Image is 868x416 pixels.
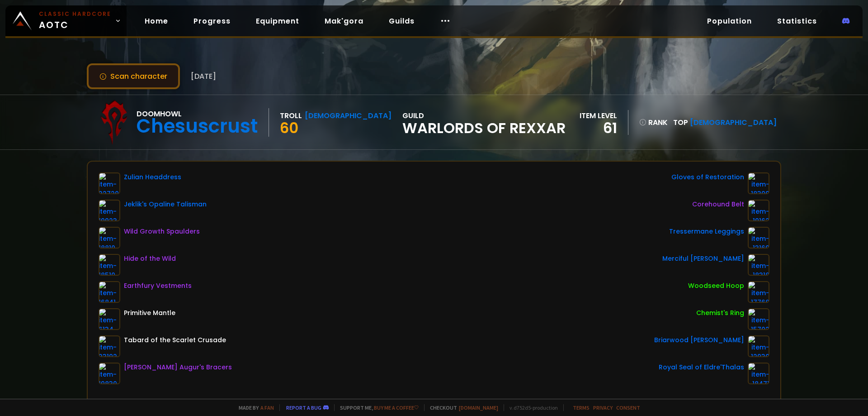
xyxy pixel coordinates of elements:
div: Gloves of Restoration [671,172,744,182]
div: Hide of the Wild [124,254,176,263]
button: Scan character [87,63,180,89]
span: v. d752d5 - production [504,404,558,411]
span: [DEMOGRAPHIC_DATA] [690,117,777,128]
div: item level [580,110,617,121]
div: Woodseed Hoop [688,281,744,291]
a: [DOMAIN_NAME] [459,404,498,411]
img: item-13169 [748,227,769,249]
img: item-16841 [99,281,120,303]
a: Report a bug [286,404,321,411]
div: Top [673,117,777,128]
a: Buy me a coffee [374,404,419,411]
span: AOTC [39,10,111,32]
div: Tabard of the Scarlet Crusade [124,335,226,345]
div: Zulian Headdress [124,172,181,182]
a: Home [137,12,175,30]
span: Warlords of Rexxar [402,121,566,135]
div: Corehound Belt [692,200,744,209]
a: Equipment [249,12,307,30]
img: item-19923 [99,200,120,221]
img: item-17768 [748,281,769,303]
a: Consent [616,404,640,411]
div: Merciful [PERSON_NAME] [662,254,744,263]
a: a fan [260,404,274,411]
div: Briarwood [PERSON_NAME] [654,335,744,345]
img: item-18810 [99,227,120,249]
div: 61 [580,121,617,135]
span: Made by [233,404,274,411]
small: Classic Hardcore [39,10,111,18]
div: Tressermane Leggings [669,227,744,236]
div: Earthfury Vestments [124,281,192,291]
div: Chesuscrust [137,120,258,133]
a: Classic HardcoreAOTC [5,5,127,36]
a: Terms [573,404,590,411]
img: item-6134 [99,308,120,330]
img: item-12930 [748,335,769,357]
div: [DEMOGRAPHIC_DATA] [305,110,392,121]
div: Doomhowl [137,108,258,120]
a: Mak'gora [317,12,371,30]
a: Statistics [770,12,824,30]
img: item-18471 [748,363,769,384]
span: Checkout [424,404,498,411]
img: item-19162 [748,200,769,221]
img: item-15702 [748,308,769,330]
a: Population [700,12,759,30]
img: item-23192 [99,335,120,357]
a: Privacy [593,404,613,411]
img: item-18510 [99,254,120,276]
img: item-22720 [99,172,120,194]
span: [DATE] [191,71,216,82]
div: Troll [280,110,302,121]
img: item-18309 [748,172,769,194]
img: item-19830 [99,363,120,384]
div: Jeklik's Opaline Talisman [124,200,207,209]
div: rank [639,117,668,128]
a: Guilds [382,12,422,30]
div: guild [402,110,566,135]
div: Primitive Mantle [124,308,175,318]
div: [PERSON_NAME] Augur's Bracers [124,363,232,372]
span: 60 [280,118,298,138]
a: Progress [186,12,238,30]
img: item-18318 [748,254,769,276]
div: Royal Seal of Eldre'Thalas [659,363,744,372]
div: Chemist's Ring [696,308,744,318]
div: Wild Growth Spaulders [124,227,200,236]
span: Support me, [334,404,419,411]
